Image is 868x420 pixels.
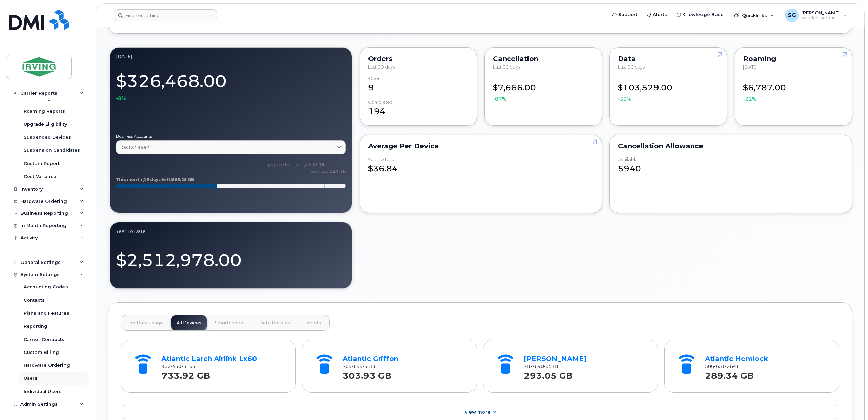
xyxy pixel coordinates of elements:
[182,364,196,369] span: 3165
[788,11,796,19] span: SG
[743,76,843,102] div: $6,787.00
[368,143,594,149] div: Average per Device
[368,100,393,105] div: completed
[259,320,290,326] span: Data Devices
[465,409,490,415] span: View More
[368,76,381,81] div: Open
[343,364,377,369] span: 709
[533,364,544,369] span: 640
[343,367,391,381] strong: 303.93 GB
[172,177,194,182] tspan: 565.25 GB
[618,11,637,18] span: Support
[743,56,843,61] div: Roaming
[116,140,346,154] a: 0513435671
[801,10,840,15] span: [PERSON_NAME]
[368,64,395,70] span: Last 90 days
[368,157,594,175] div: $36.84
[304,320,321,326] span: Tablets
[618,64,645,70] span: Last 90 days
[116,134,346,138] label: Business Accounts
[493,76,593,102] div: $7,666.00
[493,95,506,102] span: -87%
[642,8,672,21] a: Alerts
[161,364,196,369] span: 902
[743,95,756,102] span: -22%
[743,64,758,70] span: [DATE]
[493,56,593,61] div: Cancellation
[368,56,468,61] div: Orders
[116,228,346,234] div: Year to Date
[116,242,346,272] div: $2,512,978.00
[121,405,839,419] a: View More
[268,162,325,167] text: projected data usage
[714,364,725,369] span: 651
[310,169,346,174] text: total pool
[618,76,718,102] div: $103,529.00
[618,157,843,175] div: 5940
[780,9,852,22] div: Sheryl Galorport
[142,177,172,182] tspan: (15 days left)
[618,143,843,149] div: Cancellation Allowance
[608,8,642,21] a: Support
[618,157,638,162] div: available
[171,364,182,369] span: 430
[524,355,587,363] a: [PERSON_NAME]
[682,11,724,18] span: Knowledge Base
[729,9,779,22] div: Quicklinks
[363,364,377,369] span: 5586
[114,9,217,21] input: Find something...
[215,320,246,326] span: Smartphones
[209,315,251,330] button: Smartphones
[308,162,325,167] tspan: 1.14 TB
[161,355,257,363] a: Atlantic Larch Airlink Lx60
[116,95,126,102] span: -8%
[653,11,667,18] span: Alerts
[368,76,468,94] div: 9
[618,95,631,102] span: -55%
[161,367,210,381] strong: 733.92 GB
[705,355,768,363] a: Atlantic Hemlock
[254,315,295,330] button: Data Devices
[368,157,396,162] div: Year to Date
[705,364,739,369] span: 506
[127,320,163,326] span: Top Data Usage
[801,15,840,21] span: Wireless Admin
[705,367,754,381] strong: 289.34 GB
[524,364,558,369] span: 782
[672,8,728,21] a: Knowledge Base
[329,169,346,174] tspan: 1.27 TB
[725,364,739,369] span: 2641
[544,364,558,369] span: 9518
[524,367,573,381] strong: 293.05 GB
[116,54,346,59] div: July 2025
[116,67,346,102] div: $326,468.00
[368,100,468,117] div: 194
[493,64,520,70] span: Last 90 days
[122,144,153,151] span: 0513435671
[742,13,767,18] span: Quicklinks
[343,355,399,363] a: Atlantic Griffon
[298,315,327,330] button: Tablets
[618,56,718,61] div: Data
[116,177,142,182] tspan: This month
[121,315,169,330] button: Top Data Usage
[352,364,363,369] span: 699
